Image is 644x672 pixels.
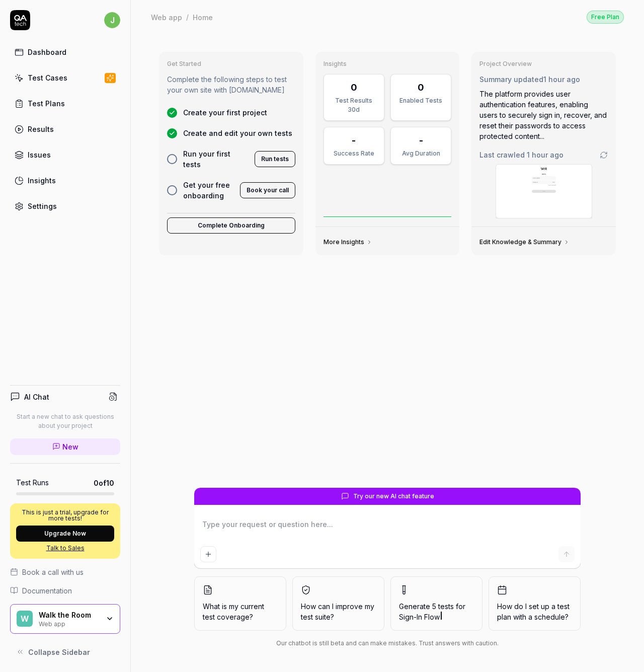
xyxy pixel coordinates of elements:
[22,585,72,596] span: Documentation
[28,647,90,657] span: Collapse Sidebar
[16,544,114,553] a: Talk to Sales
[28,72,67,83] div: Test Cases
[543,75,580,84] time: 1 hour ago
[16,478,49,487] h5: Test Runs
[167,60,295,68] h3: Get Started
[16,509,114,521] p: This is just a trial, upgrade for more tests!
[28,201,57,211] div: Settings
[10,145,120,165] a: Issues
[399,613,440,621] span: Sign-In Flow
[16,526,114,542] button: Upgrade Now
[10,438,120,455] a: New
[255,151,295,167] button: Run tests
[390,576,482,631] button: Generate 5 tests forSign-In Flow
[489,576,581,631] button: How do I set up a test plan with a schedule?
[418,81,424,94] div: 0
[600,151,608,159] a: Go to crawling settings
[10,68,120,88] a: Test Cases
[10,119,120,139] a: Results
[39,611,99,620] div: Walk the Room
[10,196,120,216] a: Settings
[104,12,120,28] span: j
[479,60,608,68] h3: Project Overview
[496,165,592,218] img: Screenshot
[419,133,423,147] div: -
[151,12,182,22] div: Web app
[94,478,114,488] span: 0 of 10
[28,150,51,160] div: Issues
[479,75,543,84] span: Summary updated
[587,11,624,24] div: Free Plan
[240,182,295,198] button: Book your call
[255,153,295,163] a: Run tests
[24,392,49,402] h4: AI Chat
[183,180,234,201] span: Get your free onboarding
[479,89,608,141] div: The platform provides user authentication features, enabling users to securely sign in, recover, ...
[194,576,286,631] button: What is my current test coverage?
[104,10,120,30] button: j
[200,546,216,562] button: Add attachment
[351,81,357,94] div: 0
[183,107,267,118] span: Create your first project
[28,47,66,57] div: Dashboard
[587,10,624,24] button: Free Plan
[10,412,120,430] p: Start a new chat to ask questions about your project
[397,96,445,105] div: Enabled Tests
[240,184,295,194] a: Book your call
[183,128,292,138] span: Create and edit your own tests
[527,151,563,159] time: 1 hour ago
[28,98,65,109] div: Test Plans
[353,492,434,501] span: Try our new AI chat feature
[397,149,445,158] div: Avg Duration
[479,238,570,246] a: Edit Knowledge & Summary
[28,175,56,186] div: Insights
[22,567,84,577] span: Book a call with us
[292,576,384,631] button: How can I improve my test suite?
[330,96,378,114] div: Test Results 30d
[193,12,213,22] div: Home
[10,94,120,113] a: Test Plans
[167,74,295,95] p: Complete the following steps to test your own site with [DOMAIN_NAME]
[324,60,452,68] h3: Insights
[62,441,78,452] span: New
[10,171,120,190] a: Insights
[186,12,189,22] div: /
[10,585,120,596] a: Documentation
[330,149,378,158] div: Success Rate
[167,217,295,234] button: Complete Onboarding
[39,619,99,627] div: Web app
[194,639,581,648] div: Our chatbot is still beta and can make mistakes. Trust answers with caution.
[301,601,376,622] span: How can I improve my test suite?
[399,601,474,622] span: Generate 5 tests for
[10,604,120,634] button: WWalk the RoomWeb app
[324,238,372,246] a: More Insights
[479,150,563,160] span: Last crawled
[183,148,249,170] span: Run your first tests
[17,611,33,627] span: W
[10,567,120,577] a: Book a call with us
[28,124,54,134] div: Results
[203,601,278,622] span: What is my current test coverage?
[497,601,572,622] span: How do I set up a test plan with a schedule?
[352,133,356,147] div: -
[10,42,120,62] a: Dashboard
[10,642,120,662] button: Collapse Sidebar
